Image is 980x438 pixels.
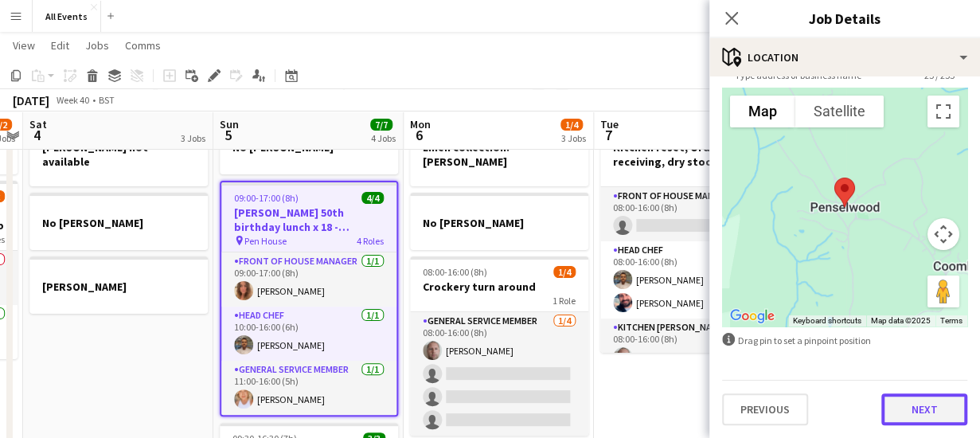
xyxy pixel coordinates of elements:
a: Open this area in Google Maps (opens a new window) [726,306,779,327]
button: Next [881,393,967,425]
button: Drag Pegman onto the map to open Street View [927,276,959,307]
span: 1/4 [553,266,576,278]
div: 4 Jobs [371,132,396,144]
h3: Crockery turn around [410,280,588,294]
h3: Job Details [709,8,980,29]
app-job-card: 09:00-17:00 (8h)4/4[PERSON_NAME] 50th birthday lunch x 18 - [GEOGRAPHIC_DATA] Pen House4 RolesFro... [220,181,398,416]
app-card-role: Head Chef1/110:00-16:00 (6h)[PERSON_NAME] [221,307,396,361]
div: 3 Jobs [561,132,586,144]
h3: [PERSON_NAME] [29,280,208,294]
app-card-role: Front of House Manager1/109:00-17:00 (8h)[PERSON_NAME] [221,252,396,307]
app-card-role: Head Chef2/208:00-16:00 (8h)[PERSON_NAME][PERSON_NAME] [600,241,779,319]
span: Sat [29,117,47,131]
a: Terms (opens in new tab) [940,316,962,325]
span: 7 [598,126,619,144]
a: View [6,35,41,56]
div: 3 Jobs [181,132,205,144]
span: 4 [27,126,47,144]
button: Keyboard shortcuts [793,315,861,327]
span: 7/7 [370,119,392,131]
div: BST [99,94,115,106]
span: Jobs [85,38,109,53]
app-job-card: [PERSON_NAME] not available [29,117,208,186]
app-job-card: 08:00-16:00 (8h)4/5Kitchen reset, Order receiving, dry stock, bread and cake day4 RolesFront of H... [600,117,779,353]
h3: [PERSON_NAME] 50th birthday lunch x 18 - [GEOGRAPHIC_DATA] [221,205,396,234]
span: Comms [125,38,161,53]
div: Location [709,38,980,76]
a: Jobs [79,35,115,56]
span: 6 [408,126,431,144]
h3: No [PERSON_NAME] [410,216,588,230]
span: Sun [220,117,239,131]
button: Show satellite imagery [795,96,884,127]
span: Week 40 [53,94,92,106]
div: Drag pin to set a pinpoint position [722,333,967,348]
button: All Events [33,1,101,32]
span: Mon [410,117,431,131]
button: Toggle fullscreen view [927,96,959,127]
span: 08:00-16:00 (8h) [423,266,487,278]
h3: No [PERSON_NAME] [29,216,208,230]
h3: [PERSON_NAME] not available [29,140,208,169]
app-job-card: [PERSON_NAME] [29,256,208,314]
h3: Kitchen reset, Order receiving, dry stock, bread and cake day [600,140,779,169]
app-card-role: General service member1/111:00-16:00 (5h)[PERSON_NAME] [221,361,396,415]
a: Edit [45,35,76,56]
button: Show street map [730,96,795,127]
span: 4/4 [361,192,384,204]
app-job-card: Linen collection: [PERSON_NAME] [410,117,588,186]
app-card-role: Front of House Manager0/108:00-16:00 (8h) [600,187,779,241]
span: View [13,38,35,53]
span: Tue [600,117,619,131]
span: 5 [217,126,239,144]
button: Previous [722,393,808,425]
a: Comms [119,35,167,56]
app-card-role: General service member1/408:00-16:00 (8h)[PERSON_NAME] [410,312,588,436]
span: Map data ©2025 [871,316,931,325]
div: [DATE] [13,92,49,108]
span: Pen House [244,235,287,247]
app-job-card: 08:00-16:00 (8h)1/4Crockery turn around1 RoleGeneral service member1/408:00-16:00 (8h)[PERSON_NAME] [410,256,588,436]
span: 1/4 [560,119,583,131]
button: Map camera controls [927,218,959,250]
app-job-card: No [PERSON_NAME] [29,193,208,250]
span: 09:00-17:00 (8h) [234,192,299,204]
span: 4 Roles [357,235,384,247]
span: 1 Role [552,295,576,307]
app-card-role: Kitchen [PERSON_NAME]1/108:00-16:00 (8h)[PERSON_NAME] [600,319,779,373]
app-job-card: No [PERSON_NAME] [410,193,588,250]
img: Google [726,306,779,327]
h3: Linen collection: [PERSON_NAME] [410,140,588,169]
span: Edit [51,38,69,53]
